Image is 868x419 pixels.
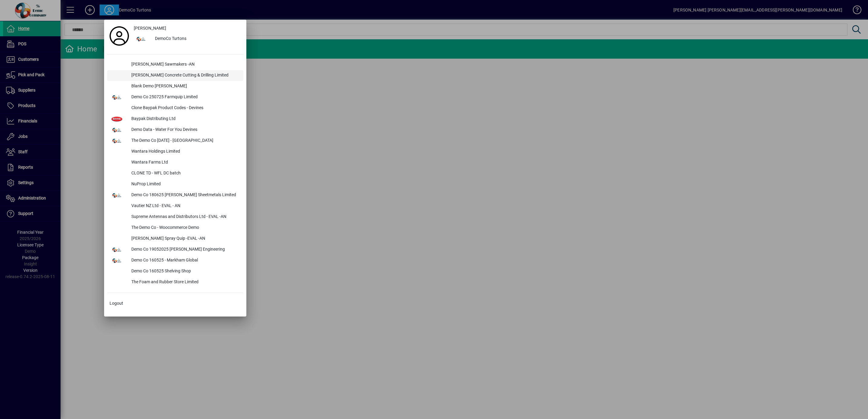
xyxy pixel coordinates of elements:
[107,81,243,92] button: Blank Demo [PERSON_NAME]
[107,244,243,255] button: Demo Co 19052025 [PERSON_NAME] Engineering
[107,125,243,135] button: Demo Data - Water For You Devines
[127,135,243,146] div: The Demo Co [DATE] - [GEOGRAPHIC_DATA]
[107,179,243,190] button: NuProp Limited
[107,222,243,233] button: The Demo Co - Woocommerce Demo
[150,34,243,44] div: DemoCo Turtons
[107,201,243,212] button: Vautier NZ Ltd - EVAL - AN
[127,190,243,201] div: Demo Co 180625 [PERSON_NAME] Sheetmetals Limited
[127,70,243,81] div: [PERSON_NAME] Concrete Cutting & Drilling Limited
[127,59,243,70] div: [PERSON_NAME] Sawmakers -AN
[127,244,243,255] div: Demo Co 19052025 [PERSON_NAME] Engineering
[127,201,243,212] div: Vautier NZ Ltd - EVAL - AN
[127,81,243,92] div: Blank Demo [PERSON_NAME]
[107,233,243,244] button: [PERSON_NAME] Spray Quip -EVAL -AN
[107,135,243,146] button: The Demo Co [DATE] - [GEOGRAPHIC_DATA]
[131,23,243,34] a: [PERSON_NAME]
[131,34,243,44] button: DemoCo Turtons
[107,190,243,201] button: Demo Co 180625 [PERSON_NAME] Sheetmetals Limited
[127,266,243,277] div: Demo Co 160525 Shelving Shop
[127,125,243,135] div: Demo Data - Water For You Devines
[107,114,243,125] button: Baypak Distributing Ltd
[107,157,243,168] button: Wantara Farms Ltd
[107,266,243,277] button: Demo Co 160525 Shelving Shop
[127,255,243,266] div: Demo Co 160525 - Markham Global
[127,103,243,114] div: Clone Baypak Product Codes - Devines
[127,157,243,168] div: Wantara Farms Ltd
[127,277,243,288] div: The Foam and Rubber Store Limited
[107,59,243,70] button: [PERSON_NAME] Sawmakers -AN
[107,146,243,157] button: Wantara Holdings Limited
[107,70,243,81] button: [PERSON_NAME] Concrete Cutting & Drilling Limited
[107,277,243,288] button: The Foam and Rubber Store Limited
[127,222,243,233] div: The Demo Co - Woocommerce Demo
[134,25,166,31] span: [PERSON_NAME]
[110,300,123,307] span: Logout
[107,92,243,103] button: Demo Co 250725 Farmquip Limited
[127,212,243,222] div: Supreme Antennas and Distributors Ltd - EVAL -AN
[107,212,243,222] button: Supreme Antennas and Distributors Ltd - EVAL -AN
[127,168,243,179] div: CLONE TD - WFL DC batch
[107,168,243,179] button: CLONE TD - WFL DC batch
[127,114,243,125] div: Baypak Distributing Ltd
[107,255,243,266] button: Demo Co 160525 - Markham Global
[127,233,243,244] div: [PERSON_NAME] Spray Quip -EVAL -AN
[107,31,131,41] a: Profile
[107,298,243,309] button: Logout
[127,146,243,157] div: Wantara Holdings Limited
[127,92,243,103] div: Demo Co 250725 Farmquip Limited
[107,103,243,114] button: Clone Baypak Product Codes - Devines
[127,179,243,190] div: NuProp Limited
